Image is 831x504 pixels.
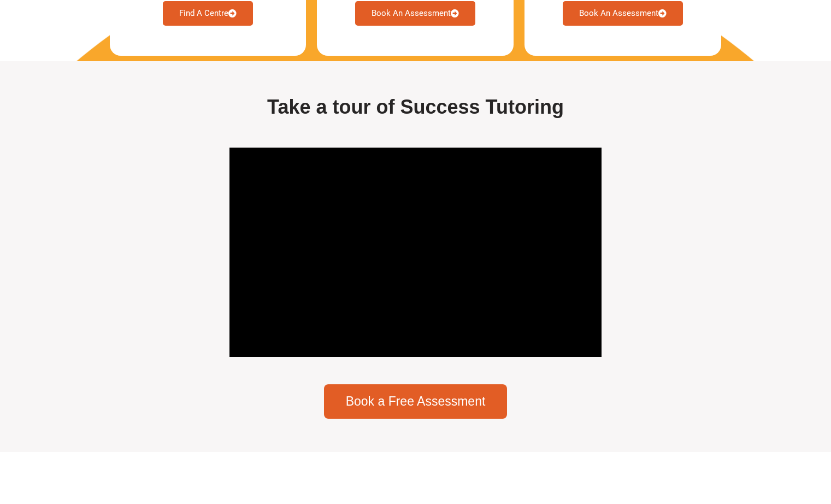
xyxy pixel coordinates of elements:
[563,1,683,26] a: Book An Assessment
[355,1,475,26] a: Book An Assessment
[229,148,601,357] iframe: Success Tutoring Showcase
[163,1,253,26] a: Find A Centre
[644,380,831,504] iframe: Chat Widget
[138,95,693,120] h2: Take a tour of Success Tutoring
[324,384,508,419] a: Book a Free Assessment
[346,395,486,408] span: Book a Free Assessment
